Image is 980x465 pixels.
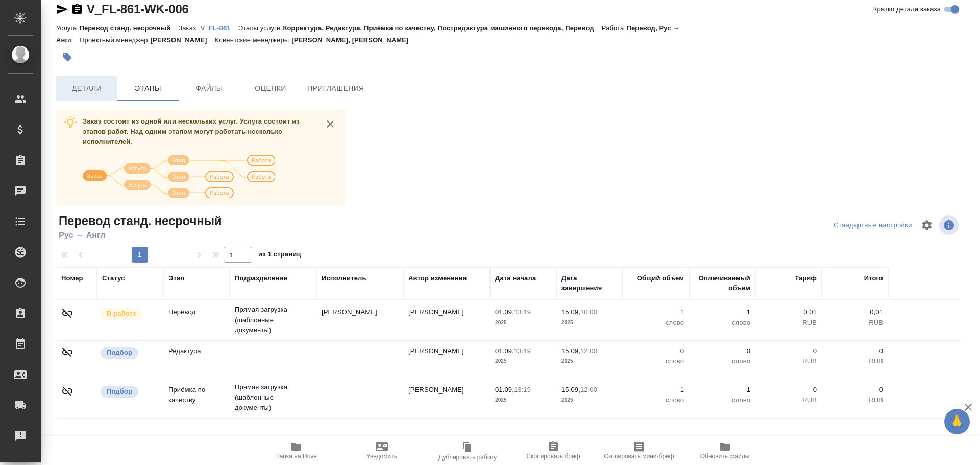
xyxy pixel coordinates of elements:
p: 2025 [561,317,618,328]
span: Детали [62,82,111,95]
button: Скопировать ссылку [71,3,83,15]
span: Оценки [246,82,295,95]
span: Перевод станд. несрочный [56,213,222,229]
div: Автор изменения [408,273,467,283]
p: 1 [628,385,684,395]
p: 1 [694,307,750,317]
p: Корректура, Редактура, Приёмка по качеству, Постредактура машинного перевода, Перевод [283,24,601,32]
div: Общий объем [637,273,684,283]
button: Добавить тэг [56,46,79,68]
span: Рус → Англ [56,229,222,241]
p: 10:00 [580,308,597,316]
p: RUB [827,395,883,405]
button: Скопировать ссылку для ЯМессенджера [56,3,68,15]
p: слово [628,356,684,366]
p: В работе [107,309,136,319]
p: 15.09, [561,386,580,394]
p: 2025 [495,317,551,328]
span: Обновить файлы [700,453,750,460]
span: Скопировать мини-бриф [604,453,674,460]
p: Заказ: [178,24,200,32]
p: Перевод [168,307,225,317]
p: 13:19 [514,308,531,316]
span: Кратко детали заказа [873,4,941,14]
p: 13:19 [514,386,531,394]
button: Обновить файлы [682,436,768,465]
span: из 1 страниц [258,248,301,263]
p: 13:19 [514,347,531,355]
td: Прямая загрузка (шаблонные документы) [230,300,316,340]
p: 0,01 [827,307,883,317]
p: 01.09, [495,386,514,394]
div: Номер [61,273,83,283]
p: 15.09, [561,347,580,355]
p: V_FL-861 [201,24,238,32]
div: Оплачиваемый объем [694,273,750,293]
span: 🙏 [948,411,966,432]
p: 12:00 [580,347,597,355]
p: Подбор [107,386,132,397]
p: слово [694,395,750,405]
span: Настроить таблицу [915,213,939,237]
p: Проектный менеджер [80,36,150,44]
p: 0 [694,346,750,356]
p: 0 [761,346,817,356]
span: Дублировать работу [438,454,497,461]
div: Подразделение [235,273,287,283]
div: Дата завершения [561,273,618,293]
p: 1 [628,307,684,317]
p: 0 [827,346,883,356]
button: Скопировать мини-бриф [596,436,682,465]
p: Этапы услуги [238,24,283,32]
p: 1 [694,385,750,395]
button: close [323,116,338,132]
p: RUB [827,317,883,328]
p: Услуга [56,24,79,32]
a: V_FL-861-WK-006 [87,2,189,16]
p: Перевод станд. несрочный [79,24,178,32]
p: RUB [761,356,817,366]
p: 15.09, [561,308,580,316]
span: Посмотреть информацию [939,215,961,235]
span: Уведомить [366,453,397,460]
span: Этапы [124,82,173,95]
p: слово [628,395,684,405]
td: [PERSON_NAME] [403,341,490,377]
span: Скопировать бриф [526,453,580,460]
button: Дублировать работу [425,436,510,465]
p: 2025 [561,356,618,366]
button: Папка на Drive [253,436,339,465]
p: слово [628,317,684,328]
p: RUB [761,317,817,328]
p: слово [694,356,750,366]
span: Файлы [185,82,234,95]
div: split button [831,217,915,233]
div: Статус [102,273,125,283]
p: 12:00 [580,386,597,394]
p: Подбор [107,348,132,358]
span: Заказ состоит из одной или нескольких услуг. Услуга состоит из этапов работ. Над одним этапом мог... [83,117,300,145]
span: Приглашения [307,82,364,95]
p: 01.09, [495,347,514,355]
td: [PERSON_NAME] [403,302,490,338]
button: Скопировать бриф [510,436,596,465]
p: [PERSON_NAME], [PERSON_NAME] [291,36,416,44]
button: Уведомить [339,436,425,465]
p: Приёмка по качеству [168,385,225,405]
td: [PERSON_NAME] [316,302,403,338]
a: V_FL-861 [201,23,238,32]
p: [PERSON_NAME] [151,36,215,44]
p: 0 [628,346,684,356]
p: 0 [827,385,883,395]
p: RUB [761,395,817,405]
div: Итого [864,273,883,283]
p: 0,01 [761,307,817,317]
button: 🙏 [944,409,970,434]
p: 2025 [495,395,551,405]
p: Клиентские менеджеры [215,36,292,44]
p: Редактура [168,346,225,356]
p: 0 [761,385,817,395]
div: Исполнитель [322,273,366,283]
p: 01.09, [495,308,514,316]
td: [PERSON_NAME] [403,380,490,415]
